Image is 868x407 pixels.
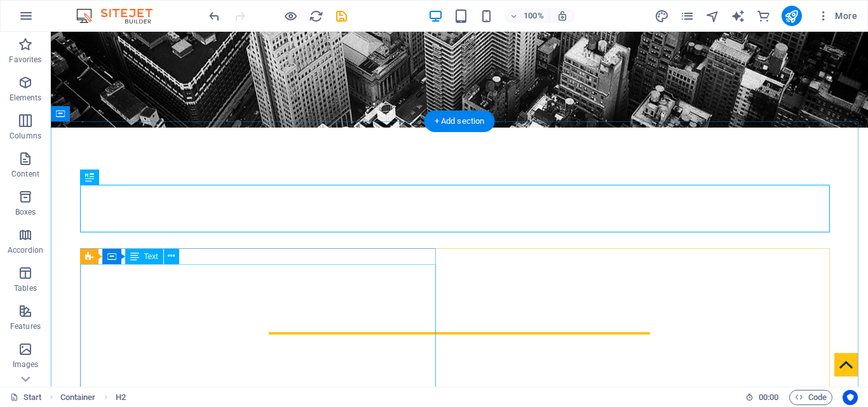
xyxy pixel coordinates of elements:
button: design [654,8,670,23]
button: reload [308,8,323,23]
span: More [817,10,857,22]
i: AI Writer [731,9,745,23]
button: Click here to leave preview mode and continue editing [283,8,298,23]
p: Elements [10,93,42,103]
button: navigator [705,8,721,23]
a: Click to cancel selection. Double-click to open Pages [10,390,42,405]
p: Features [10,321,41,331]
p: Tables [14,283,37,293]
span: Text [144,253,158,260]
button: 100% [505,8,550,23]
i: Pages (Ctrl+Alt+S) [680,9,695,23]
span: Click to select. Double-click to edit [60,390,96,405]
button: More [812,6,862,26]
button: publish [782,6,802,26]
button: Usercentrics [843,390,858,405]
span: : [768,392,770,402]
p: Content [11,169,39,179]
i: Navigator [705,9,720,23]
p: Boxes [15,207,36,217]
div: + Add section [424,110,495,132]
button: commerce [756,8,771,23]
button: text_generator [731,8,746,23]
p: Accordion [8,245,43,255]
i: Undo: Change text (Ctrl+Z) [207,9,222,23]
nav: breadcrumb [60,390,126,405]
button: pages [680,8,695,23]
p: Columns [10,131,41,141]
h6: 100% [524,8,544,23]
p: Images [13,359,39,370]
span: Click to select. Double-click to edit [116,390,126,405]
i: Publish [784,9,799,23]
span: 00 00 [759,390,778,405]
h6: Session time [745,390,779,405]
span: Code [795,390,827,405]
i: Commerce [756,9,771,23]
p: Favorites [9,55,41,65]
i: Save (Ctrl+S) [334,9,349,23]
img: Editor Logo [73,8,168,23]
i: On resize automatically adjust zoom level to fit chosen device. [557,10,568,22]
button: save [334,8,349,23]
button: undo [207,8,222,23]
button: Code [789,390,832,405]
i: Design (Ctrl+Alt+Y) [654,9,669,23]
